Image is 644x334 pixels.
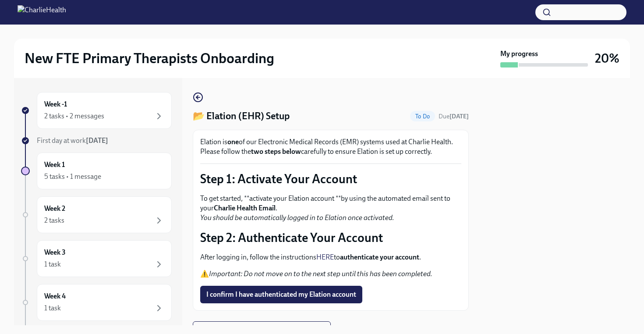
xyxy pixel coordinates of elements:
[21,136,172,146] a: First day at work[DATE]
[44,99,67,109] h6: Week -1
[595,50,619,66] h3: 20%
[449,113,469,120] strong: [DATE]
[86,136,108,145] strong: [DATE]
[251,147,301,156] strong: two steps below
[200,269,461,279] p: ⚠️
[200,137,461,156] p: Elation is of our Electronic Medical Records (EMR) systems used at Charlie Health. Please follow ...
[410,113,435,120] span: To Do
[44,160,65,170] h6: Week 1
[200,286,362,303] button: I confirm I have authenticated my Elation account
[37,136,108,145] span: First day at work
[44,303,61,313] div: 1 task
[340,253,419,261] strong: authenticate your account
[439,113,469,120] span: Due
[44,216,64,225] div: 2 tasks
[21,284,172,321] a: Week 41 task
[200,213,394,222] em: You should be automatically logged in to Elation once activated.
[316,253,334,261] a: HERE
[500,49,538,59] strong: My progress
[21,92,172,129] a: Week -12 tasks • 2 messages
[214,204,276,212] strong: Charlie Health Email
[25,50,274,67] h2: New FTE Primary Therapists Onboarding
[44,248,66,257] h6: Week 3
[209,270,432,278] em: Important: Do not move on to the next step until this has been completed.
[44,259,61,269] div: 1 task
[18,5,66,19] img: CharlieHealth
[44,204,65,213] h6: Week 2
[439,112,469,121] span: September 19th, 2025 10:00
[21,240,172,277] a: Week 31 task
[193,110,290,123] h4: 📂 Elation (EHR) Setup
[200,230,461,245] p: Step 2: Authenticate Your Account
[227,138,239,146] strong: one
[44,172,101,181] div: 5 tasks • 1 message
[21,153,172,189] a: Week 15 tasks • 1 message
[44,291,66,301] h6: Week 4
[206,290,356,299] span: I confirm I have authenticated my Elation account
[21,196,172,233] a: Week 22 tasks
[44,111,104,121] div: 2 tasks • 2 messages
[200,252,461,262] p: After logging in, follow the instructions to .
[200,171,461,187] p: Step 1: Activate Your Account
[200,194,461,223] p: To get started, **activate your Elation account **by using the automated email sent to your .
